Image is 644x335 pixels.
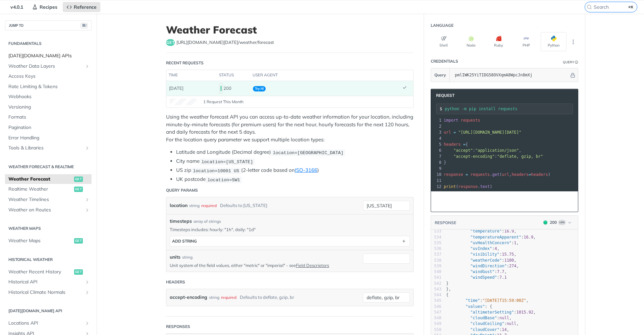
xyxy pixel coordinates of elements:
kbd: ⌘K [627,4,635,10]
span: : , [446,229,517,233]
h2: [DATE][DOMAIN_NAME] API [5,308,92,314]
span: Weather Forecast [8,176,72,183]
span: Weather on Routes [8,207,83,213]
span: } [444,160,446,165]
span: "uvHealthConcern" [470,241,512,245]
span: https://api.tomorrow.io/v4/weather/forecast [176,39,274,46]
span: : , [444,148,521,153]
div: 12 [431,184,442,190]
span: : [446,275,507,280]
div: 537 [431,252,441,257]
div: Headers [166,279,185,285]
p: Timesteps includes: hourly: "1h", daily: "1d" [170,226,410,232]
span: 200 [221,86,221,91]
button: Ruby [486,32,512,51]
div: 1 [431,117,442,123]
span: : , [446,264,519,268]
button: ADD string [170,236,410,246]
span: "deflate, gzip, br" [497,154,543,159]
span: get [74,269,83,275]
span: v4.0.1 [7,2,27,12]
div: 542 [431,281,441,286]
svg: More ellipsis [570,39,576,45]
div: array of strings [194,218,221,224]
span: = [453,130,456,135]
span: headers [444,142,461,147]
span: "uvIndex" [470,246,492,251]
svg: Search [587,4,592,10]
span: get [74,187,83,192]
div: 536 [431,246,441,252]
div: 545 [431,298,441,304]
span: location=10001 US [193,168,239,173]
span: "accept-encoding" [453,154,495,159]
div: 9 [431,165,442,172]
span: 7.1 [499,275,507,280]
span: 200 [543,220,547,224]
div: string [189,201,200,210]
button: Show subpages for Weather on Routes [85,207,90,213]
a: Pagination [5,123,92,133]
span: requests [471,172,490,177]
span: null [507,321,517,326]
span: url [444,130,451,135]
div: 6 [431,147,442,153]
div: 3 [431,129,442,135]
span: = [466,172,468,177]
h2: Weather Forecast & realtime [5,164,92,170]
button: Query [431,68,450,82]
div: 550 [431,327,441,333]
span: 16.9 [524,235,533,240]
span: Pagination [8,124,90,131]
div: Query Params [166,187,198,193]
a: Weather Forecastget [5,174,92,184]
a: Webhooks [5,92,92,102]
span: : , [446,316,512,320]
span: 7.7 [497,269,504,274]
span: "time" [466,298,480,303]
div: 7 [431,153,442,159]
div: Defaults to [US_STATE] [220,201,267,210]
h1: Weather Forecast [166,24,414,36]
a: Historical APIShow subpages for Historical API [5,277,92,287]
div: 10 [431,172,442,178]
div: 546 [431,304,441,310]
div: 2 [431,123,442,129]
button: PHP [513,32,539,51]
a: Field Descriptors [296,263,329,268]
span: 14 [502,327,506,332]
th: time [166,70,217,81]
span: "[DATE]T15:59:00Z" [482,298,526,303]
div: Query [563,60,574,65]
span: : , [446,252,517,257]
div: 543 [431,286,441,292]
a: Weather Mapsget [5,236,92,246]
span: Error Handling [8,135,90,141]
span: "[URL][DOMAIN_NAME][DATE]" [458,130,521,135]
div: 541 [431,275,441,280]
span: : { [446,304,492,309]
button: Hide [569,72,576,78]
button: Show subpages for Tools & Libraries [85,145,90,151]
span: Weather Timelines [8,196,83,203]
a: Tools & LibrariesShow subpages for Tools & Libraries [5,143,92,153]
li: UK postcode [176,176,414,183]
span: }, [446,287,451,291]
span: Locations API [8,320,83,327]
div: 539 [431,263,441,269]
h2: Fundamentals [5,41,92,47]
span: : , [446,258,517,263]
span: headers [531,172,548,177]
span: text [480,184,490,189]
span: } [446,281,448,286]
th: user agent [250,70,400,81]
span: Recipes [40,4,57,10]
span: import [444,118,458,123]
span: Weather Maps [8,238,72,244]
input: apikey [451,68,569,82]
div: required [221,292,236,302]
span: "weatherCode" [470,258,502,263]
a: Weather Data LayersShow subpages for Weather Data Layers [5,61,92,71]
div: QueryInformation [563,60,578,65]
span: url [502,172,509,177]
